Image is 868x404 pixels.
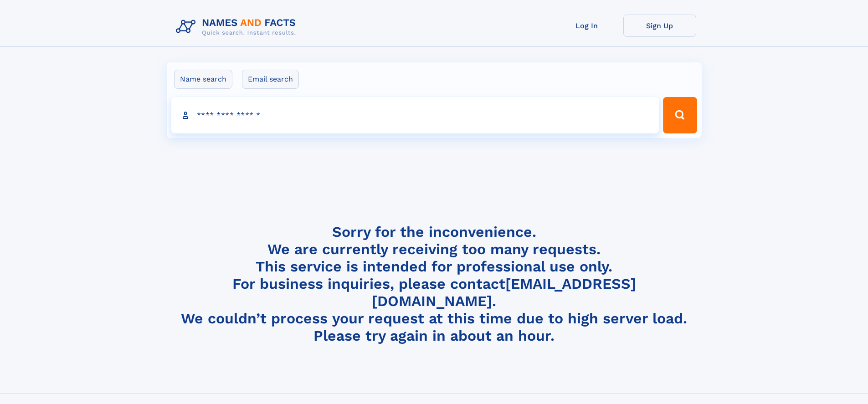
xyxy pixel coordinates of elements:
[242,70,299,89] label: Email search
[171,97,659,133] input: search input
[172,223,696,345] h4: Sorry for the inconvenience. We are currently receiving too many requests. This service is intend...
[372,275,636,310] a: [EMAIL_ADDRESS][DOMAIN_NAME]
[550,15,623,37] a: Log In
[663,97,697,133] button: Search Button
[172,15,303,39] img: Logo Names and Facts
[174,70,232,89] label: Name search
[623,15,696,37] a: Sign Up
